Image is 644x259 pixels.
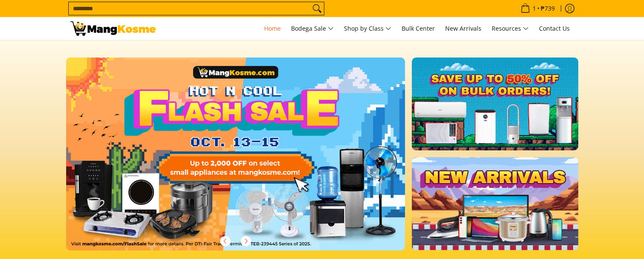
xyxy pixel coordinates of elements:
span: • [518,4,557,13]
a: Contact Us [535,17,574,40]
span: ₱739 [539,6,556,12]
a: Shop by Class [340,17,396,40]
span: Bulk Center [402,24,435,32]
button: Previous [216,232,235,250]
a: Resources [487,17,533,40]
button: Search [310,2,324,15]
span: Contact Us [539,24,570,32]
span: 1 [531,6,537,12]
a: New Arrivals [441,17,486,40]
span: Resources [492,23,529,34]
button: Next [236,232,255,250]
span: New Arrivals [445,24,481,32]
a: Bodega Sale [287,17,338,40]
a: Home [260,17,285,40]
img: Mang Kosme: Your Home Appliances Warehouse Sale Partner! [70,21,156,36]
span: Shop by Class [344,23,391,34]
a: Bulk Center [397,17,439,40]
span: Bodega Sale [291,23,334,34]
span: Home [264,24,281,32]
nav: Main Menu [164,17,574,40]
